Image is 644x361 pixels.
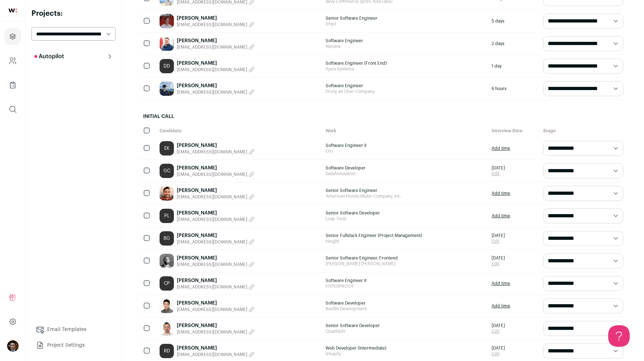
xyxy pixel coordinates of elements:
[177,22,247,28] span: [EMAIL_ADDRESS][DOMAIN_NAME]
[177,60,254,67] a: [PERSON_NAME]
[177,67,254,73] button: [EMAIL_ADDRESS][DOMAIN_NAME]
[160,321,174,336] img: c5f497c087a66a7325a8cb8dfa843603184dd046d463ae3a1fbb924f1d31ead3.jpg
[177,89,247,95] span: [EMAIL_ADDRESS][DOMAIN_NAME]
[326,15,484,21] span: Senior Software Engineer
[177,164,254,172] a: [PERSON_NAME]
[177,194,247,200] span: [EMAIL_ADDRESS][DOMAIN_NAME]
[7,340,19,352] img: 232269-medium_jpg
[160,276,174,291] a: CP
[177,284,254,290] button: [EMAIL_ADDRESS][DOMAIN_NAME]
[4,52,21,69] a: Company and ATS Settings
[492,233,505,238] span: [DATE]
[31,9,116,19] h2: Projects:
[31,338,116,352] a: Project Settings
[160,254,174,268] img: 172f10e3b5fea24f7fb0d16dbb478e7cbb25fb1d6c2aee6171df54cb30095790.jpg
[492,261,505,267] a: Edit
[326,66,484,72] span: Apex Systems
[326,83,484,89] span: Software Engineer
[177,67,247,73] span: [EMAIL_ADDRESS][DOMAIN_NAME]
[492,213,510,219] a: Add time
[177,300,254,307] a: [PERSON_NAME]
[160,81,174,96] img: 19cd0e140d1ca2a83e5f0da947a82516a5e04c8a5e626a063e7961edd316d3aa
[326,188,484,193] span: Senior Software Engineer
[177,307,254,312] button: [EMAIL_ADDRESS][DOMAIN_NAME]
[177,172,254,177] button: [EMAIL_ADDRESS][DOMAIN_NAME]
[177,262,254,267] button: [EMAIL_ADDRESS][DOMAIN_NAME]
[326,278,484,283] span: Software Engineer II
[177,217,254,222] button: [EMAIL_ADDRESS][DOMAIN_NAME]
[177,44,247,50] span: [EMAIL_ADDRESS][DOMAIN_NAME]
[326,44,484,49] span: NetJets
[160,14,174,28] img: dbee7196d84e96416fe7d73dc5d0979123d6f4e6dfda2a117d2a09ec3cea2af6.jpg
[34,52,64,61] p: Autopilot
[540,124,627,137] div: Stage
[177,187,254,194] a: [PERSON_NAME]
[488,33,540,55] div: 2 days
[326,255,484,261] span: Senior Software Engineer, Frontend
[326,216,484,222] span: Leap Tools
[608,325,630,347] iframe: Help Scout Beacon - Open
[326,300,484,306] span: Software Developer
[492,171,505,177] a: Edit
[177,44,254,50] button: [EMAIL_ADDRESS][DOMAIN_NAME]
[160,344,174,358] a: RD
[160,141,174,155] a: EK
[177,142,254,149] a: [PERSON_NAME]
[326,60,484,66] span: Software Engineer (Front End)
[177,82,254,89] a: [PERSON_NAME]
[326,21,484,27] span: Shipt
[492,328,505,334] a: Edit
[326,238,484,244] span: Height
[326,233,484,238] span: Senior Fullstack Engineer (Project Management)
[139,109,627,124] h2: Initial Call
[322,124,488,137] div: Work
[177,345,254,352] a: [PERSON_NAME]
[4,76,21,94] a: Company Lists
[177,149,247,155] span: [EMAIL_ADDRESS][DOMAIN_NAME]
[31,49,116,64] button: Autopilot
[492,165,505,171] span: [DATE]
[177,239,247,245] span: [EMAIL_ADDRESS][DOMAIN_NAME]
[488,10,540,32] div: 5 days
[326,89,484,94] span: Drizly, an Uber Company
[160,231,174,246] a: BG
[326,210,484,216] span: Senior Software Developer
[492,323,505,328] span: [DATE]
[160,36,174,51] img: 4a5de1df68ad7e0d6149211813ae368cd19db56a7448a0dd85e294ef71c22533.jpg
[160,299,174,313] img: b171c0c923092a60b9c05d07382cb246b78e9c3fa4d263804b186ca13346b728.jpg
[177,284,247,290] span: [EMAIL_ADDRESS][DOMAIN_NAME]
[177,22,254,28] button: [EMAIL_ADDRESS][DOMAIN_NAME]
[488,78,540,100] div: 6 hours
[326,345,484,351] span: Web Developer (Intermediate)
[488,124,540,137] div: Interview Date
[326,323,484,328] span: Senior Software Developer
[492,303,510,309] a: Add time
[177,232,254,239] a: [PERSON_NAME]
[492,191,510,196] a: Add time
[177,262,247,267] span: [EMAIL_ADDRESS][DOMAIN_NAME]
[326,351,484,357] span: Shopify
[9,9,17,13] img: wellfound-shorthand-0d5821cbd27db2630d0214b213865d53afaa358527fdda9d0ea32b1df1b89c2c.svg
[177,329,247,335] span: [EMAIL_ADDRESS][DOMAIN_NAME]
[4,28,21,45] a: Projects
[177,277,254,284] a: [PERSON_NAME]
[160,164,174,178] a: GC
[326,38,484,44] span: Software Engineer
[177,149,254,155] button: [EMAIL_ADDRESS][DOMAIN_NAME]
[177,352,247,357] span: [EMAIL_ADDRESS][DOMAIN_NAME]
[177,37,254,44] a: [PERSON_NAME]
[177,352,254,357] button: [EMAIL_ADDRESS][DOMAIN_NAME]
[177,209,254,217] a: [PERSON_NAME]
[326,165,484,171] span: Software Developer
[177,217,247,222] span: [EMAIL_ADDRESS][DOMAIN_NAME]
[492,145,510,151] a: Add time
[177,194,254,200] button: [EMAIL_ADDRESS][DOMAIN_NAME]
[7,340,19,352] button: Open dropdown
[160,59,174,73] a: DD
[177,329,254,335] button: [EMAIL_ADDRESS][DOMAIN_NAME]
[326,261,484,267] span: [PERSON_NAME] [PERSON_NAME]
[160,209,174,223] a: PL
